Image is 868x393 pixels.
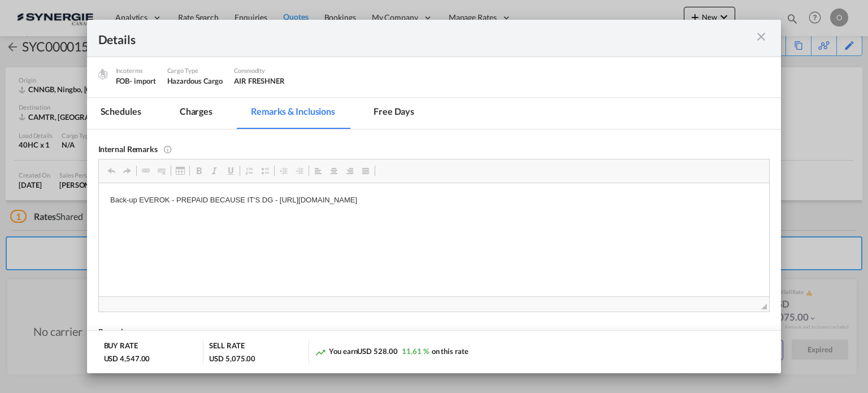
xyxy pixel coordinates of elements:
[116,66,156,76] div: Incoterms
[87,20,782,374] md-dialog: Port of Loading ...
[11,32,70,40] strong: E Manifest (ACI):
[87,98,440,129] md-pagination-wrapper: Use the left and right arrow keys to navigate between tabs
[234,66,285,76] div: Commodity
[402,347,428,356] span: 11.61 %
[163,144,172,153] md-icon: This remarks only visible for internal user and will not be printed on Quote PDF
[191,163,207,178] a: Bold (Ctrl+B)
[97,68,109,80] img: cargo.png
[357,347,397,356] span: USD 528.00
[11,11,659,23] body: Editor, editor5
[223,163,238,178] a: Underline (Ctrl+U)
[138,163,154,178] a: Link (Ctrl+K)
[754,30,768,44] md-icon: icon-close m-3 fg-AAA8AD cursor
[315,347,326,358] md-icon: icon-trending-up
[116,76,156,86] div: FOB
[257,163,273,178] a: Insert/Remove Bulleted List
[103,163,119,178] a: Undo (Ctrl+Z)
[119,163,135,178] a: Redo (Ctrl+Y)
[11,50,659,97] p: Applicable if Synergie is responsible to submit Per E-manifest and per HBL Frob ACI filing: 50$ u...
[234,76,285,85] span: AIR FRESHNER
[167,66,223,76] div: Cargo Type
[87,98,155,129] md-tab-item: Schedules
[207,163,223,178] a: Italic (Ctrl+I)
[129,76,155,86] div: - import
[276,163,292,178] a: Decrease Indent
[11,104,659,116] p: ---------------------------------------------------------------------
[342,163,358,178] a: Align Right
[98,326,770,336] div: Remarks
[98,144,770,153] div: Internal Remarks
[209,340,244,353] div: SELL RATE
[315,346,468,358] div: You earn on this rate
[358,163,374,178] a: Justify
[104,340,138,353] div: BUY RATE
[98,31,703,45] div: Details
[761,304,767,309] span: Resize
[11,12,173,21] strong: —---------------------------------------------------------------
[172,163,188,178] a: Table
[104,353,150,364] div: USD 4,547.00
[167,76,223,86] div: Hazardous Cargo
[241,163,257,178] a: Insert/Remove Numbered List
[11,11,659,377] body: Editor, editor4
[292,163,307,178] a: Increase Indent
[237,98,349,129] md-tab-item: Remarks & Inclusions
[360,98,428,129] md-tab-item: Free days
[166,98,226,129] md-tab-item: Charges
[326,163,342,178] a: Centre
[209,353,255,364] div: USD 5,075.00
[154,163,170,178] a: Unlink
[99,183,770,296] iframe: Editor, editor6
[310,163,326,178] a: Align Left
